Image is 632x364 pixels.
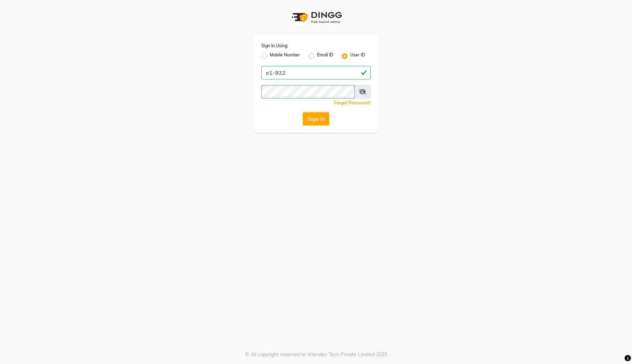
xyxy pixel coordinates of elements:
[303,112,329,126] button: Sign In
[261,66,371,79] input: Username
[288,7,344,28] img: logo1.svg
[317,52,333,60] label: Email ID
[261,85,355,98] input: Username
[334,100,371,105] a: Forgot Password?
[270,52,300,60] label: Mobile Number
[350,52,365,60] label: User ID
[261,43,288,49] label: Sign In Using:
